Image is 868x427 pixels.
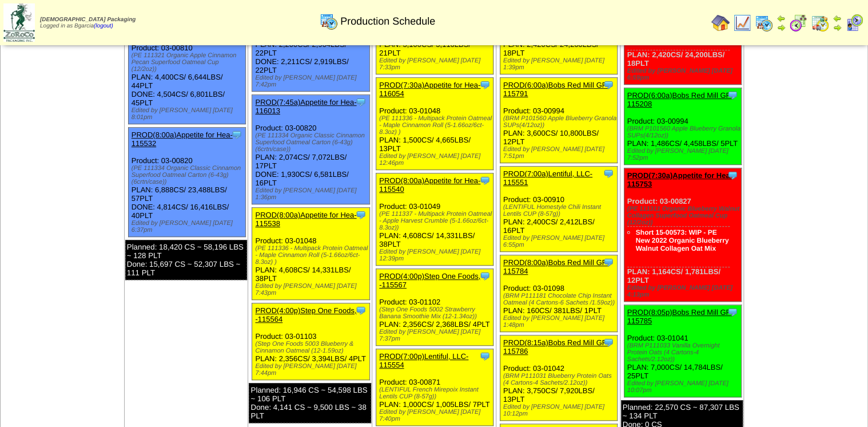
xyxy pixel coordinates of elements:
[128,128,245,237] div: Product: 03-00820 PLAN: 6,888CS / 23,488LBS / 57PLT DONE: 4,814CS / 16,416LBS / 40PLT
[503,373,617,386] div: (BRM P111031 Blueberry Protein Oats (4 Cartons-4 Sachets/2.12oz))
[320,12,338,30] img: calendarprod.gif
[503,258,609,275] a: PROD(8:00a)Bobs Red Mill GF-115784
[379,81,480,98] a: PROD(7:30a)Appetite for Hea-116054
[255,98,356,115] a: PROD(7:45a)Appetite for Hea-116013
[777,14,786,23] img: arrowleft.gif
[376,269,493,346] div: Product: 03-01102 PLAN: 2,356CS / 2,368LBS / 4PLT
[711,14,730,32] img: home.gif
[132,107,245,121] div: Edited by [PERSON_NAME] [DATE] 8:01pm
[503,204,617,218] div: (LENTIFUL Homestyle Chili Instant Lentils CUP (8-57g))
[249,383,371,423] div: Planned: 16,946 CS ~ 54,598 LBS ~ 106 PLT Done: 4,141 CS ~ 9,500 LBS ~ 38 PLT
[379,115,493,136] div: (PE 111336 - Multipack Protein Oatmeal - Maple Cinnamon Roll (5-1.66oz/6ct-8.3oz) )
[727,306,738,318] img: Tooltip
[355,209,367,220] img: Tooltip
[255,283,369,296] div: Edited by [PERSON_NAME] [DATE] 7:43pm
[376,349,493,426] div: Product: 03-00871 PLAN: 1,000CS / 1,005LBS / 7PLT
[255,211,356,228] a: PROD(8:00a)Appetite for Hea-115538
[252,95,369,204] div: Product: 03-00820 PLAN: 2,074CS / 7,072LBS / 17PLT DONE: 1,930CS / 6,581LBS / 16PLT
[500,335,617,421] div: Product: 03-01042 PLAN: 3,750CS / 7,920LBS / 13PLT
[379,248,493,262] div: Edited by [PERSON_NAME] [DATE] 12:39pm
[627,380,741,394] div: Edited by [PERSON_NAME] [DATE] 10:07pm
[132,52,245,73] div: (PE 111321 Organic Apple Cinnamon Pecan Superfood Oatmeal Cup (12/2oz))
[603,337,614,348] img: Tooltip
[627,342,741,363] div: (BRM P111033 Vanilla Overnight Protein Oats (4 Cartons-4 Sachets/2.12oz))
[624,168,741,302] div: Product: 03-00827 PLAN: 1,164CS / 1,781LBS / 12PLT
[627,205,741,226] div: (PE 111311 Organic Blueberry Walnut Collagen Superfood Oatmeal Cup (12/2oz))
[479,350,491,362] img: Tooltip
[503,81,609,98] a: PROD(6:00a)Bobs Red Mill GF-115791
[733,14,751,32] img: line_graph.gif
[845,14,863,32] img: calendarcustomer.gif
[3,3,35,42] img: zoroco-logo-small.webp
[503,146,617,160] div: Edited by [PERSON_NAME] [DATE] 7:51pm
[727,89,738,101] img: Tooltip
[379,329,493,342] div: Edited by [PERSON_NAME] [DATE] 7:37pm
[479,270,491,282] img: Tooltip
[252,208,369,300] div: Product: 03-01048 PLAN: 4,608CS / 14,331LBS / 38PLT
[355,96,367,108] img: Tooltip
[255,363,369,377] div: Edited by [PERSON_NAME] [DATE] 7:44pm
[603,79,614,90] img: Tooltip
[811,14,829,32] img: calendarinout.gif
[125,240,248,280] div: Planned: 18,420 CS ~ 58,196 LBS ~ 128 PLT Done: 15,697 CS ~ 52,307 LBS ~ 111 PLT
[355,305,367,316] img: Tooltip
[833,23,842,32] img: arrowright.gif
[503,315,617,329] div: Edited by [PERSON_NAME] [DATE] 1:48pm
[503,57,617,71] div: Edited by [PERSON_NAME] [DATE] 1:39pm
[636,228,729,252] a: Short 15-00573: WIP - PE New 2022 Organic Blueberry Walnut Collagen Oat Mix
[376,78,493,170] div: Product: 03-01048 PLAN: 1,500CS / 4,665LBS / 13PLT
[379,352,468,369] a: PROD(7:00p)Lentiful, LLC-115554
[379,409,493,422] div: Edited by [PERSON_NAME] [DATE] 7:40pm
[379,57,493,71] div: Edited by [PERSON_NAME] [DATE] 7:33pm
[340,15,435,27] span: Production Schedule
[627,284,741,298] div: Edited by [PERSON_NAME] [DATE] 4:13pm
[503,115,617,129] div: (BRM P101560 Apple Blueberry Granola SUPs(4/12oz))
[500,167,617,252] div: Product: 03-00910 PLAN: 2,400CS / 2,412LBS / 16PLT
[255,187,369,201] div: Edited by [PERSON_NAME] [DATE] 1:36pm
[376,173,493,266] div: Product: 03-01049 PLAN: 4,608CS / 14,331LBS / 38PLT
[128,15,245,124] div: Product: 03-00810 PLAN: 4,400CS / 6,644LBS / 44PLT DONE: 4,504CS / 6,801LBS / 45PLT
[40,17,136,23] span: [DEMOGRAPHIC_DATA] Packaging
[255,132,369,153] div: (PE 111334 Organic Classic Cinnamon Superfood Oatmeal Carton (6-43g)(6crtn/case))
[132,165,245,185] div: (PE 111334 Organic Classic Cinnamon Superfood Oatmeal Carton (6-43g)(6crtn/case))
[379,272,480,289] a: PROD(4:00p)Step One Foods, -115567
[379,176,480,193] a: PROD(8:00a)Appetite for Hea-115540
[627,91,733,108] a: PROD(6:00a)Bobs Red Mill GF-115208
[503,338,609,355] a: PROD(8:15a)Bobs Red Mill GF-115786
[624,305,741,397] div: Product: 03-01041 PLAN: 7,000CS / 14,784LBS / 25PLT
[627,308,733,325] a: PROD(8:05p)Bobs Red Mill GF-115785
[627,148,741,161] div: Edited by [PERSON_NAME] [DATE] 7:52pm
[624,88,741,165] div: Product: 03-00994 PLAN: 1,486CS / 4,458LBS / 5PLT
[503,404,617,417] div: Edited by [PERSON_NAME] [DATE] 10:12pm
[255,74,369,88] div: Edited by [PERSON_NAME] [DATE] 7:42pm
[755,14,773,32] img: calendarprod.gif
[40,17,136,29] span: Logged in as Bgarcia
[727,169,738,181] img: Tooltip
[252,303,369,380] div: Product: 03-01103 PLAN: 2,356CS / 3,394LBS / 4PLT
[603,256,614,268] img: Tooltip
[503,235,617,248] div: Edited by [PERSON_NAME] [DATE] 6:55pm
[255,306,356,323] a: PROD(4:00p)Step One Foods, -115564
[132,131,233,148] a: PROD(8:00a)Appetite for Hea-115532
[777,23,786,32] img: arrowright.gif
[94,23,113,29] a: (logout)
[479,79,491,90] img: Tooltip
[627,125,741,139] div: (BRM P101560 Apple Blueberry Granola SUPs(4/12oz))
[379,153,493,167] div: Edited by [PERSON_NAME] [DATE] 12:46pm
[627,171,732,188] a: PROD(7:30a)Appetite for Hea-115753
[255,341,369,354] div: (Step One Foods 5003 Blueberry & Cinnamon Oatmeal (12-1.59oz)
[479,175,491,186] img: Tooltip
[833,14,842,23] img: arrowleft.gif
[503,169,592,187] a: PROD(7:00a)Lentiful, LLC-115551
[789,14,807,32] img: calendarblend.gif
[132,220,245,234] div: Edited by [PERSON_NAME] [DATE] 6:37pm
[603,168,614,179] img: Tooltip
[500,78,617,163] div: Product: 03-00994 PLAN: 3,600CS / 10,800LBS / 12PLT
[379,386,493,400] div: (LENTIFUL French Mirepoix Instant Lentils CUP (8-57g))
[500,255,617,332] div: Product: 03-01098 PLAN: 160CS / 381LBS / 1PLT
[627,68,741,81] div: Edited by [PERSON_NAME] [DATE] 6:59pm
[379,306,493,320] div: (Step One Foods 5002 Strawberry Banana Smoothie Mix (12-1.34oz))
[231,129,242,140] img: Tooltip
[379,211,493,231] div: (PE 111337 - Multipack Protein Oatmeal - Apple Harvest Crumble (5-1.66oz/6ct-8.3oz))
[503,292,617,306] div: (BRM P111181 Chocolate Chip Instant Oatmeal (4 Cartons-6 Sachets /1.59oz))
